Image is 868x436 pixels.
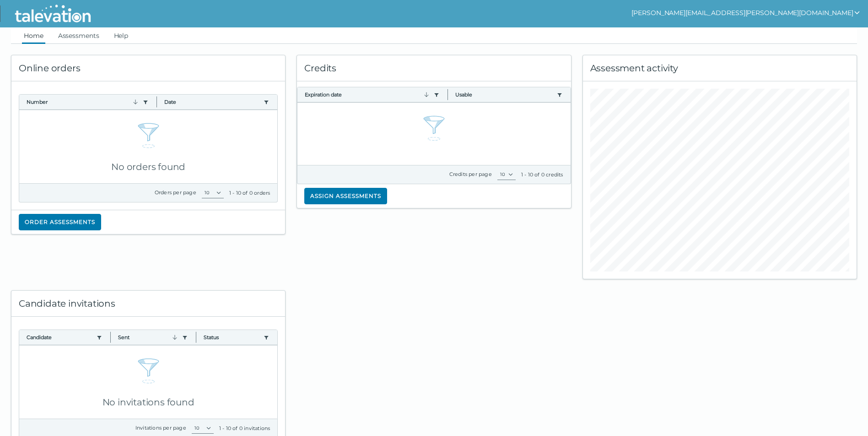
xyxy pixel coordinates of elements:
a: Home [22,27,45,44]
div: Credits [297,55,571,81]
button: Column resize handle [193,327,199,347]
div: 1 - 10 of 0 invitations [219,425,270,432]
button: Column resize handle [108,327,113,347]
div: 1 - 10 of 0 credits [521,171,563,178]
a: Help [112,27,130,44]
button: Status [204,334,260,341]
div: Candidate invitations [11,291,285,317]
button: Order assessments [19,214,101,230]
div: 1 - 10 of 0 orders [229,189,270,197]
div: Online orders [11,55,285,81]
label: Orders per page [155,189,196,196]
label: Invitations per page [135,425,186,431]
div: Assessment activity [583,55,857,81]
img: Talevation_Logo_Transparent_white.png [11,2,95,25]
button: Usable [455,91,553,98]
button: Column resize handle [445,85,451,104]
button: Number [27,98,139,106]
button: Candidate [27,334,93,341]
a: Assessments [56,27,101,44]
button: Column resize handle [154,92,160,112]
button: Sent [118,334,178,341]
button: show user actions [631,7,861,18]
label: Credits per page [449,171,492,177]
button: Assign assessments [304,188,387,204]
span: No invitations found [102,397,194,408]
span: No orders found [111,161,185,172]
button: Expiration date [305,91,430,98]
button: Date [164,98,260,106]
